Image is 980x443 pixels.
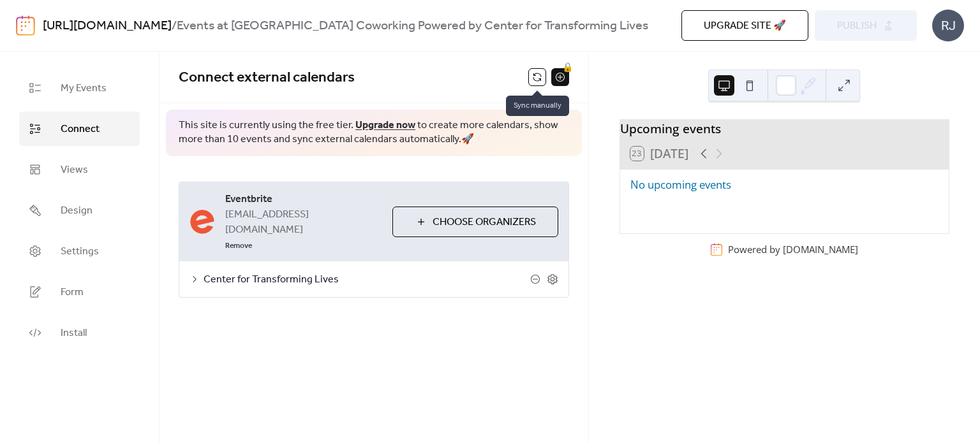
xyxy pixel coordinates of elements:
[61,81,107,96] span: My Events
[225,192,382,207] span: Eventbrite
[172,14,177,38] b: /
[19,193,140,228] a: Design
[19,112,140,146] a: Connect
[630,177,939,192] div: No upcoming events
[179,119,569,147] span: This site is currently using the free tier. to create more calendars, show more than 10 events an...
[932,10,964,41] div: RJ
[61,122,100,137] span: Connect
[177,14,648,38] b: Events at [GEOGRAPHIC_DATA] Coworking Powered by Center for Transforming Lives
[506,96,569,116] span: Sync manually
[43,14,172,38] a: [URL][DOMAIN_NAME]
[620,120,949,138] div: Upcoming events
[189,209,215,235] img: eventbrite
[19,234,140,268] a: Settings
[61,163,88,178] span: Views
[225,207,382,238] span: [EMAIL_ADDRESS][DOMAIN_NAME]
[19,316,140,350] a: Install
[681,10,808,41] button: Upgrade site 🚀
[433,215,536,230] span: Choose Organizers
[19,275,140,309] a: Form
[728,243,858,256] div: Powered by
[225,241,252,251] span: Remove
[355,115,415,135] a: Upgrade now
[204,272,530,287] span: Center for Transforming Lives
[19,152,140,187] a: Views
[704,18,786,34] span: Upgrade site 🚀
[61,244,99,259] span: Settings
[783,243,858,256] a: [DOMAIN_NAME]
[61,203,93,219] span: Design
[392,207,558,237] button: Choose Organizers
[61,326,87,341] span: Install
[16,15,35,36] img: logo
[179,64,355,92] span: Connect external calendars
[19,71,140,105] a: My Events
[61,285,84,300] span: Form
